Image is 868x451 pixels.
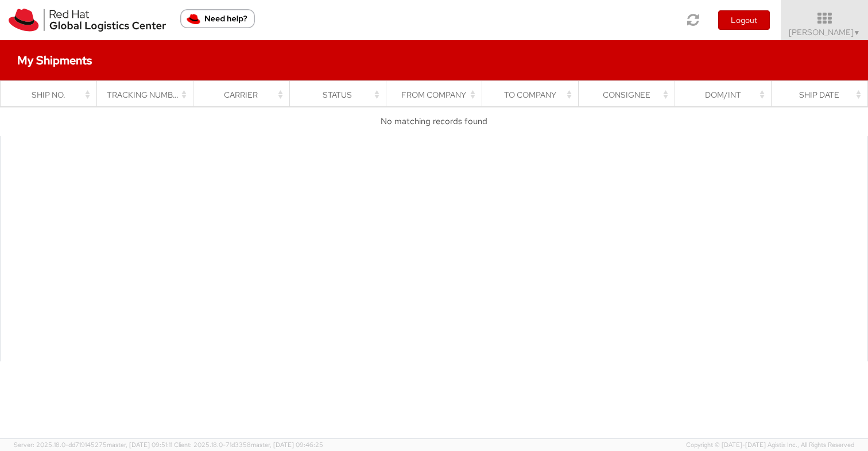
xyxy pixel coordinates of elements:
[685,89,768,101] div: Dom/Int
[107,89,189,101] div: Tracking Number
[493,89,575,101] div: To Company
[107,441,172,449] span: master, [DATE] 09:51:11
[782,89,865,101] div: Ship Date
[17,54,92,67] h4: My Shipments
[396,89,478,101] div: From Company
[14,441,172,449] span: Server: 2025.18.0-dd719145275
[686,441,854,450] span: Copyright © [DATE]-[DATE] Agistix Inc., All Rights Reserved
[11,89,93,101] div: Ship No.
[300,89,382,101] div: Status
[180,9,255,28] button: Need help?
[203,89,285,101] div: Carrier
[589,89,671,101] div: Consignee
[251,441,323,449] span: master, [DATE] 09:46:25
[854,28,861,37] span: ▼
[718,10,770,30] button: Logout
[789,27,861,37] span: [PERSON_NAME]
[174,441,323,449] span: Client: 2025.18.0-71d3358
[9,9,166,32] img: rh-logistics-00dfa346123c4ec078e1.svg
